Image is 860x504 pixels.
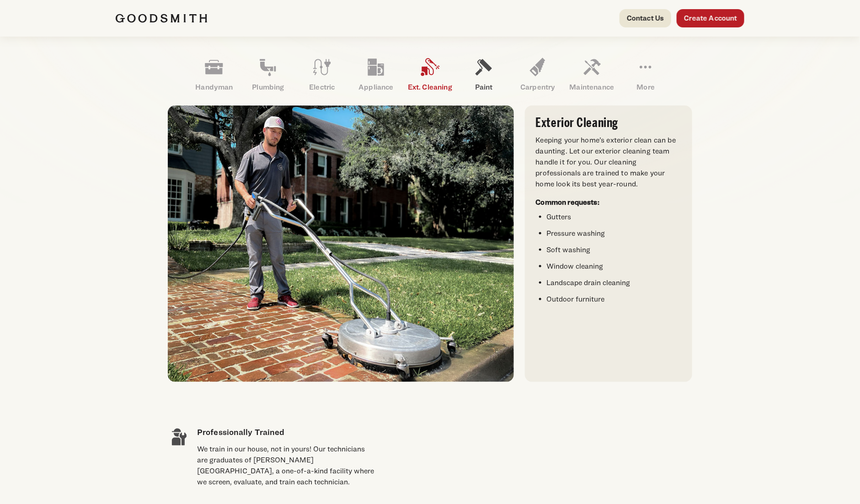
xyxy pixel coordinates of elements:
a: Ext. Cleaning [403,51,457,98]
li: Pressure washing [547,228,681,239]
strong: Common requests: [536,198,600,207]
p: Ext. Cleaning [403,82,457,93]
a: Paint [457,51,511,98]
a: Maintenance [565,51,619,98]
a: More [619,51,673,98]
p: Carpentry [511,82,565,93]
div: We train in our house, not in yours! Our technicians are graduates of [PERSON_NAME][GEOGRAPHIC_DA... [197,444,375,488]
h4: Professionally Trained [197,426,375,438]
img: Goodsmith [116,14,207,23]
a: Create Account [677,9,744,27]
p: Electric [295,82,349,93]
p: Maintenance [565,82,619,93]
a: Contact Us [620,9,672,27]
a: Carpentry [511,51,565,98]
img: A person using a flat surface cleaner on a brick driveway in front of a house. [168,106,513,382]
li: Gutters [547,212,681,223]
li: Window cleaning [547,261,681,272]
a: Handyman [187,51,241,98]
li: Soft washing [547,244,681,255]
p: Keeping your home’s exterior clean can be daunting. Let our exterior cleaning team handle it for ... [536,135,681,190]
li: Landscape drain cleaning [547,277,681,288]
a: Plumbing [241,51,295,98]
a: Electric [295,51,349,98]
p: Handyman [187,82,241,93]
p: Paint [457,82,511,93]
p: More [619,82,673,93]
a: Appliance [349,51,403,98]
p: Appliance [349,82,403,93]
h3: Exterior Cleaning [536,117,681,129]
p: Plumbing [241,82,295,93]
li: Outdoor furniture [547,294,681,305]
